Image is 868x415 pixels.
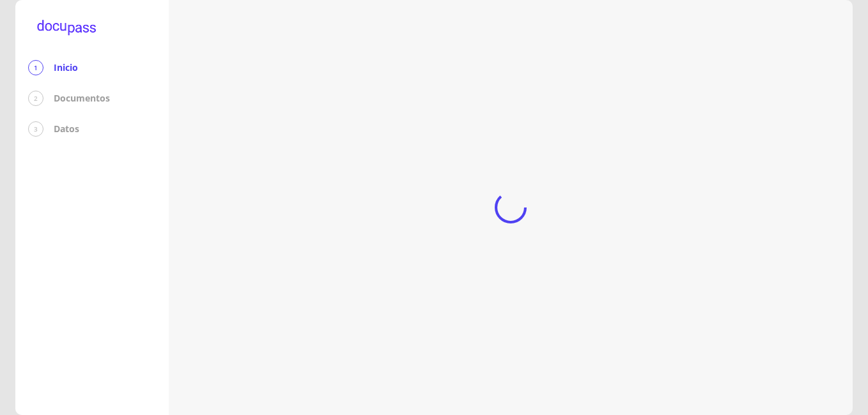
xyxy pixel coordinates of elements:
[54,92,110,105] p: Documentos
[54,61,78,74] p: Inicio
[28,60,43,75] div: 1
[28,13,105,45] img: logo
[28,91,43,106] div: 2
[28,121,43,137] div: 3
[54,123,79,135] p: Datos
